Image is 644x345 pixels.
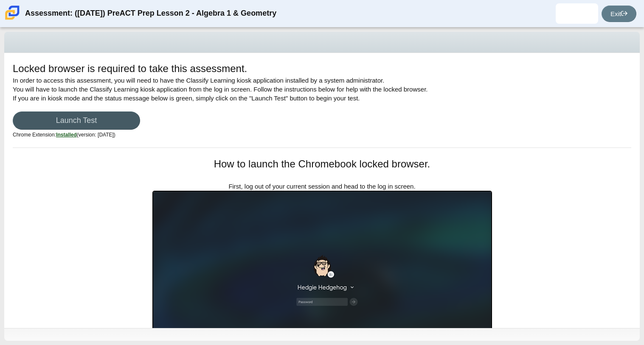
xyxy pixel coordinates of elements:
div: In order to access this assessment, you will need to have the Classify Learning kiosk application... [13,61,631,147]
a: Exit [602,6,636,22]
a: Carmen School of Science & Technology [3,16,21,23]
small: Chrome Extension: [13,132,115,138]
img: rafael.golpeespejo.MwA5bR [570,7,584,20]
h1: How to launch the Chromebook locked browser. [152,157,492,171]
span: (version: [DATE]) [56,132,115,138]
a: Launch Test [13,111,140,130]
u: Installed [56,132,77,138]
div: Assessment: ([DATE]) PreACT Prep Lesson 2 - Algebra 1 & Geometry [25,3,276,24]
h1: Locked browser is required to take this assessment. [13,61,247,76]
img: Carmen School of Science & Technology [3,4,21,22]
